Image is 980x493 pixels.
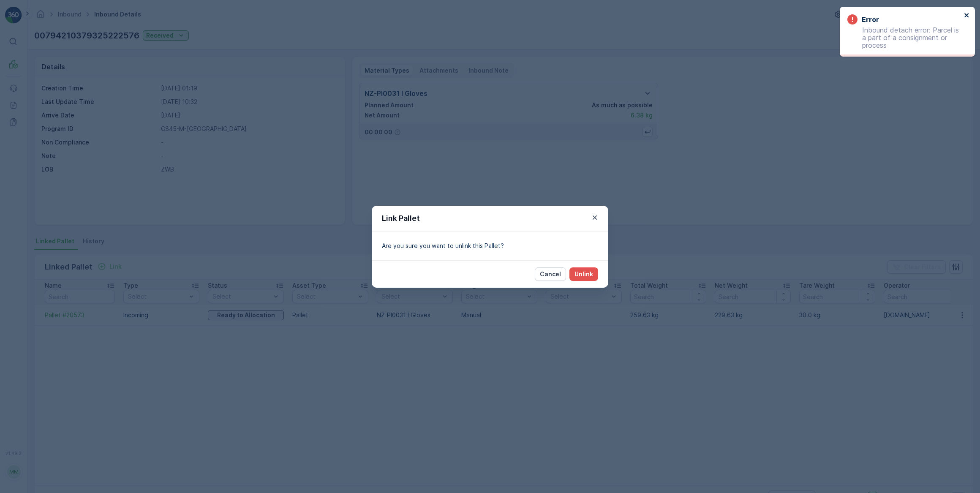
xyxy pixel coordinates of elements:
p: Cancel [540,270,561,278]
button: Cancel [535,267,566,281]
p: Link Pallet [382,212,420,224]
p: Inbound detach error: Parcel is a part of a consignment or process [847,26,961,49]
button: close [964,12,970,20]
p: Unlink [574,270,593,278]
button: Unlink [569,267,598,281]
h3: Error [862,14,879,25]
p: Are you sure you want to unlink this Pallet? [382,242,598,250]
